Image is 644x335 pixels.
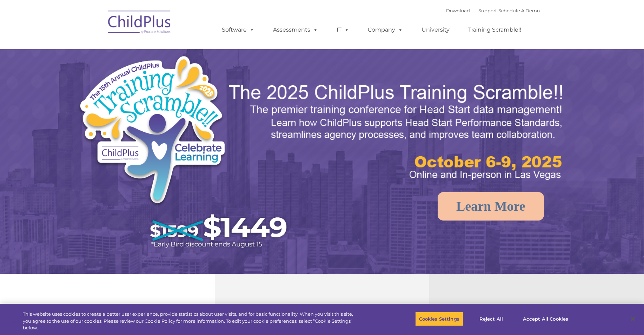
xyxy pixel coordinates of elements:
[98,75,127,80] span: Phone number
[414,23,457,37] a: University
[625,311,640,327] button: Close
[498,8,540,13] a: Schedule A Demo
[469,311,513,326] button: Reject All
[98,46,119,52] span: Last name
[23,311,354,331] div: This website uses cookies to create a better user experience, provide statistics about user visit...
[446,8,540,13] font: |
[105,6,175,41] img: ChildPlus by Procare Solutions
[478,8,497,13] a: Support
[361,23,410,37] a: Company
[415,311,463,326] button: Cookies Settings
[330,23,356,37] a: IT
[215,23,261,37] a: Software
[461,23,528,37] a: Training Scramble!!
[266,23,325,37] a: Assessments
[519,311,572,326] button: Accept All Cookies
[446,8,470,13] a: Download
[438,192,544,221] a: Learn More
